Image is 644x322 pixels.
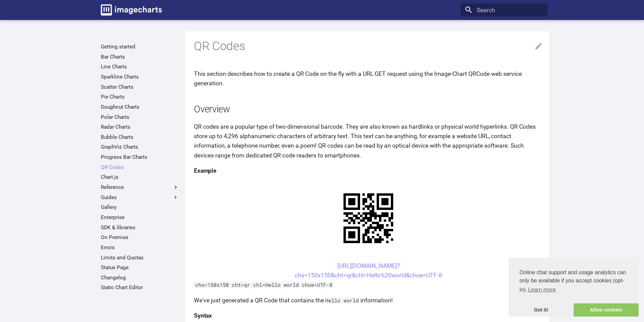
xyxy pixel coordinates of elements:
[101,204,179,211] a: Gallery
[101,53,179,60] a: Bar Charts
[519,269,628,295] span: Online chat support and usage analytics can only be available if you accept cookies (opt-in).
[295,262,442,279] a: [URL][DOMAIN_NAME]?chs=150x150&cht=qr&chl=Hello%20world&choe=UTF-8
[194,103,543,116] h2: Overview
[527,285,557,295] a: learn more about cookies
[101,214,179,221] a: Enterprise
[194,166,543,175] h4: Example
[101,93,179,100] a: Pie Charts
[509,303,574,317] a: dismiss cookie message
[194,122,543,160] p: QR codes are a popular type of two-dimensional barcode. They are also known as hardlinks or physi...
[101,84,179,90] a: Scatter Charts
[101,154,179,160] a: Progress Bar Charts
[101,43,179,50] a: Getting started
[101,114,179,121] a: Polar Charts
[101,4,162,16] img: logo
[461,3,548,17] input: Search
[101,284,179,291] a: Static Chart Editor
[101,73,179,80] a: Sparkline Charts
[332,181,405,255] img: chart
[194,311,543,320] h4: Syntax
[101,254,179,261] a: Limits and Quotas
[101,184,179,191] label: Reference
[194,39,543,54] h1: QR Codes
[194,69,543,88] p: This section describes how to create a QR Code on the fly with a URL GET request using the Image-...
[101,174,179,180] a: Chart.js
[101,194,179,201] label: Guides
[574,303,639,317] a: allow cookies
[101,63,179,70] a: Line Charts
[509,258,639,317] div: cookieconsent
[324,297,360,304] code: Hello world
[101,234,179,241] a: On Premise
[98,1,165,18] a: Image-Charts documentation
[101,164,179,171] a: QR Codes
[101,124,179,130] a: Radar Charts
[194,281,334,288] code: chs=150x150 cht=qr chl=Hello world choe=UTF-8
[101,224,179,231] a: SDK & libraries
[194,296,543,305] p: We've just generated a QR Code that contains the information!
[101,104,179,110] a: Doughnut Charts
[101,264,179,271] a: Status Page
[101,144,179,150] a: GraphViz Charts
[101,244,179,251] a: Errors
[101,134,179,141] a: Bubble Charts
[101,274,179,281] a: Changelog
